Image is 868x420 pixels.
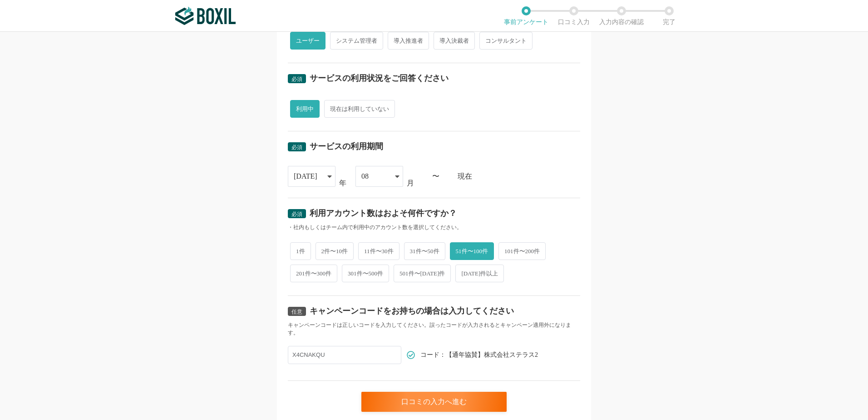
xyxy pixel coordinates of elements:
span: 51件〜100件 [450,242,494,260]
div: 利用アカウント数はおよそ何件ですか？ [310,209,457,217]
img: ボクシルSaaS_ロゴ [175,7,236,25]
div: キャンペーンコードをお持ちの場合は入力してください [310,307,514,315]
span: 導入決裁者 [434,32,475,50]
div: 現在 [458,173,580,180]
span: 2件〜10件 [316,242,354,260]
span: コード：【通年協賛】株式会社ステラス2 [420,352,538,358]
li: 入力内容の確認 [597,6,645,25]
span: 任意 [291,309,302,315]
span: 導入推進者 [388,32,429,50]
li: 事前アンケート [502,6,550,25]
div: 口コミの入力へ進む [361,392,507,412]
div: 〜 [432,173,439,180]
span: 1件 [290,242,311,260]
span: 301件〜500件 [342,265,389,282]
span: 必須 [291,144,302,150]
span: 101件〜200件 [498,242,546,260]
li: 口コミ入力 [550,6,597,25]
span: ユーザー [290,32,325,50]
div: サービスの利用期間 [310,142,383,150]
li: 完了 [645,6,693,25]
span: システム管理者 [330,32,383,50]
span: 必須 [291,211,302,217]
span: 31件〜50件 [404,242,445,260]
div: サービスの利用状況をご回答ください [310,74,449,82]
span: 11件〜30件 [358,242,399,260]
span: 501件〜[DATE]件 [394,265,451,282]
span: 必須 [291,76,302,82]
div: 月 [407,180,414,187]
span: 利用中 [290,100,320,118]
div: 年 [339,180,346,187]
div: キャンペーンコードは正しいコードを入力してください。誤ったコードが入力されるとキャンペーン適用外になります。 [288,321,580,337]
span: [DATE]件以上 [455,265,504,282]
div: 08 [361,166,369,186]
span: 現在は利用していない [324,100,395,118]
div: ・社内もしくはチーム内で利用中のアカウント数を選択してください。 [288,224,580,231]
span: コンサルタント [479,32,533,50]
div: [DATE] [294,166,317,186]
span: 201件〜300件 [290,265,337,282]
